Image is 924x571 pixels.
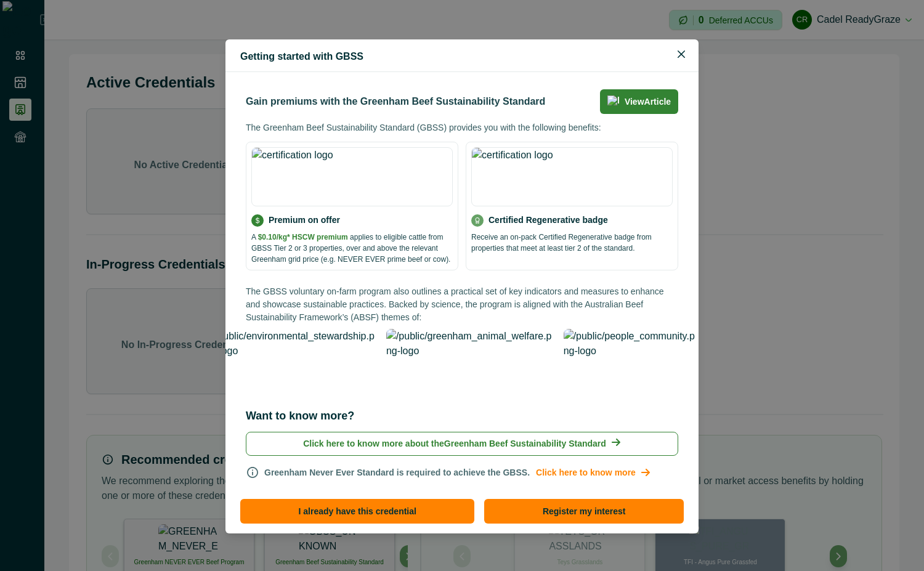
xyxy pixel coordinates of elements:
button: Close [671,44,691,64]
button: Click here to know more about theGreenham Beef Sustainability Standard [246,432,678,456]
button: I already have this credential [240,499,474,524]
img: light-bulb-icon [607,95,620,108]
button: Register my interest [484,499,684,524]
p: Greenham Never Ever Standard is required to achieve the GBSS. [264,466,657,479]
img: certification logo [251,147,453,206]
span: Click here to know more [530,466,657,479]
p: View Article [625,97,671,107]
a: light-bulb-iconViewArticle [600,89,678,114]
p: Gain premiums with the Greenham Beef Sustainability Standard [246,94,545,109]
p: A applies to eligible cattle from GBSS Tier 2 or 3 properties, over and above the relevant Greenh... [251,232,453,265]
p: Receive an on-pack Certified Regenerative badge from properties that meet at least tier 2 of the ... [471,232,673,254]
p: Certified Regenerative badge [488,214,608,227]
span: $0.10/kg* HSCW premium [258,233,348,241]
img: certification logo [471,147,673,206]
p: Premium on offer [269,214,340,227]
img: /public/greenham_animal_welfare.png-logo [386,329,556,398]
p: Want to know more? [246,408,354,424]
img: /public/environmental_stewardship.png-logo [205,329,379,398]
header: Getting started with GBSS [225,39,699,72]
img: /public/people_community.png-logo [564,329,699,398]
p: The Greenham Beef Sustainability Standard (GBSS) provides you with the following benefits: [246,121,678,134]
p: The GBSS voluntary on-farm program also outlines a practical set of key indicators and measures t... [246,285,678,324]
p: Click here to know more about the Greenham Beef Sustainability Standard [303,437,606,450]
